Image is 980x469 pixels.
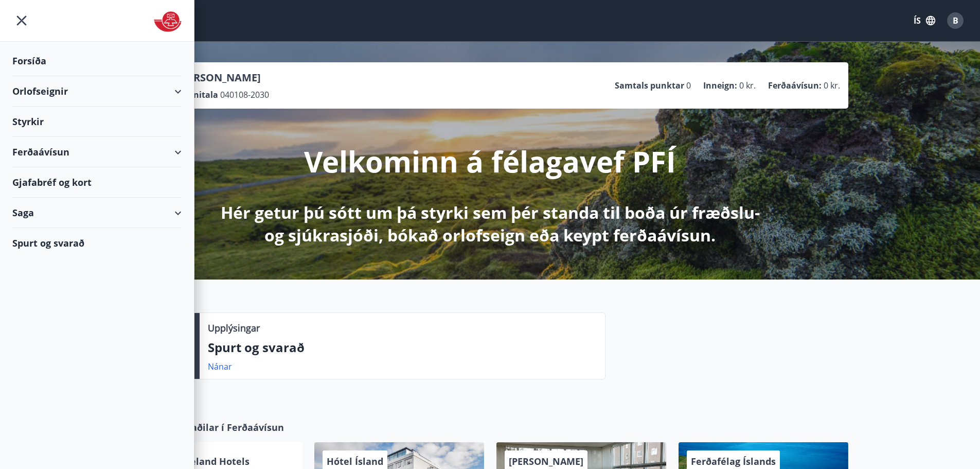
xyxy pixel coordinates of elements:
div: Forsíða [12,46,182,76]
span: 0 kr. [739,80,756,91]
button: ÍS [908,11,941,30]
button: menu [12,11,31,30]
span: [PERSON_NAME] [509,455,583,467]
span: 040108-2030 [220,89,269,100]
span: 0 kr. [824,80,840,91]
p: Velkominn á félagavef PFÍ [304,142,676,181]
div: Ferðaávísun [12,137,182,167]
span: Ferðafélag Íslands [691,455,776,467]
p: Hér getur þú sótt um þá styrki sem þér standa til boða úr fræðslu- og sjúkrasjóði, bókað orlofsei... [219,201,762,247]
p: Inneign : [703,80,737,91]
span: 0 [686,80,691,91]
div: Orlofseignir [12,76,182,107]
div: Spurt og svarað [12,228,182,258]
button: B [943,8,968,33]
p: Kennitala [177,89,218,100]
p: Samtals punktar [615,80,684,91]
div: Gjafabréf og kort [12,167,182,198]
div: Styrkir [12,107,182,137]
p: [PERSON_NAME] [177,71,269,85]
span: B [953,15,958,26]
p: Spurt og svarað [208,339,597,356]
span: Hótel Ísland [327,455,383,467]
a: Nánar [208,361,232,372]
span: Samstarfsaðilar í Ferðaávísun [145,421,284,434]
div: Saga [12,198,182,228]
p: Upplýsingar [208,321,260,335]
img: union_logo [154,11,182,32]
p: Ferðaávísun : [768,80,822,91]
